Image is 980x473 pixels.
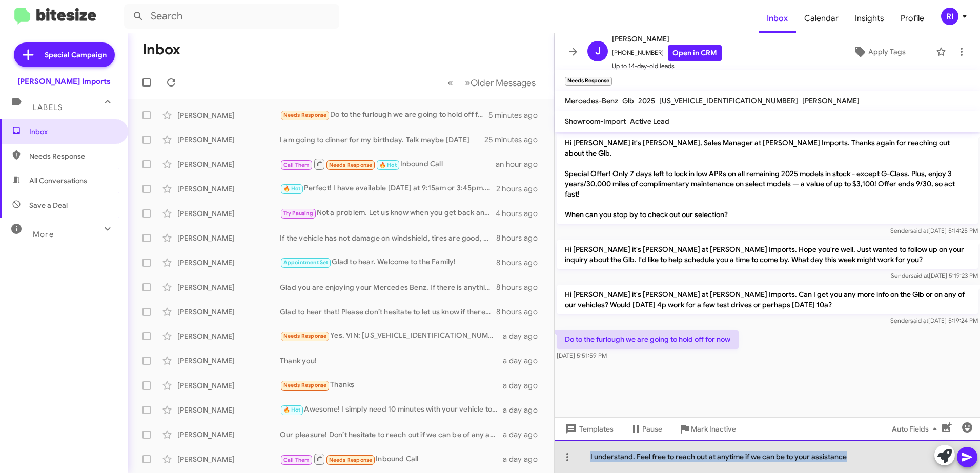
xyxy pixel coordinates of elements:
div: a day ago [503,380,546,391]
span: Sender [DATE] 5:19:23 PM [891,272,978,279]
div: I understand. Feel free to reach out at anytime if we can be to your assistance [555,440,980,473]
div: a day ago [503,405,546,415]
div: [PERSON_NAME] Imports [17,76,111,87]
p: Do to the furlough we are going to hold off for now [557,330,739,349]
a: Insights [847,4,892,33]
div: 25 minutes ago [484,135,546,145]
span: Needs Response [283,112,327,118]
span: Active Lead [630,117,669,126]
div: Awesome! I simply need 10 minutes with your vehicle to maximize your offer. Are you available [DA... [280,404,503,416]
span: Special Campaign [45,50,107,60]
span: Mark Inactive [691,420,736,438]
span: More [33,230,54,239]
div: [PERSON_NAME] [177,331,280,341]
button: Next [459,72,542,93]
span: said at [910,227,928,234]
div: I am going to dinner for my birthday. Talk maybe [DATE] [280,135,484,145]
div: 8 hours ago [496,233,546,243]
div: 4 hours ago [496,208,546,219]
a: Profile [892,4,932,33]
a: Open in CRM [668,45,722,61]
div: 8 hours ago [496,282,546,292]
p: Hi [PERSON_NAME] it's [PERSON_NAME], Sales Manager at [PERSON_NAME] Imports. Thanks again for rea... [557,134,978,224]
div: Glad to hear that! Please don’t hesitate to let us know if there’s anything else we can do to ass... [280,307,496,317]
span: J [595,43,601,59]
button: Auto Fields [884,420,949,438]
button: RI [932,8,969,25]
div: Glad to hear. Welcome to the Family! [280,256,496,268]
span: 🔥 Hot [379,162,397,168]
div: Inbound Call [280,453,503,465]
span: Templates [563,420,614,438]
div: Do to the furlough we are going to hold off for now [280,109,488,121]
span: [US_VEHICLE_IDENTIFICATION_NUMBER] [659,96,798,105]
span: Auto Fields [892,420,941,438]
span: Mercedes-Benz [565,96,618,105]
div: [PERSON_NAME] [177,208,280,219]
span: Showroom-Import [565,117,626,126]
div: Thanks [280,379,503,391]
p: Hi [PERSON_NAME] it's [PERSON_NAME] at [PERSON_NAME] Imports. Hope you're well. Just wanted to fo... [557,240,978,269]
span: [PHONE_NUMBER] [612,45,722,61]
div: [PERSON_NAME] [177,159,280,169]
span: Needs Response [283,382,327,389]
span: Sender [DATE] 5:14:25 PM [890,227,978,234]
div: RI [941,8,958,25]
span: Appointment Set [283,259,329,266]
span: All Conversations [29,176,87,186]
div: If the vehicle has not damage on windshield, tires are good, no body damage. It should bring betw... [280,233,496,243]
span: Labels [33,103,63,112]
span: Up to 14-day-old leads [612,61,722,71]
a: Calendar [796,4,847,33]
span: Needs Response [29,151,116,161]
input: Search [124,4,339,29]
span: Call Them [283,457,310,463]
div: Perfect! I have available [DATE] at 9:15am or 3:45pm. Let me know if either of those times work f... [280,183,496,195]
div: [PERSON_NAME] [177,307,280,317]
div: [PERSON_NAME] [177,257,280,268]
div: [PERSON_NAME] [177,356,280,366]
span: Try Pausing [283,210,313,217]
span: [PERSON_NAME] [612,33,722,45]
div: Inbound Call [280,158,496,170]
div: [PERSON_NAME] [177,135,280,145]
span: Inbox [759,4,796,33]
div: [PERSON_NAME] [177,454,280,464]
nav: Page navigation example [442,72,542,93]
div: Not a problem. Let us know when you get back and we can set up a time. [280,207,496,219]
div: [PERSON_NAME] [177,429,280,440]
span: said at [910,317,928,325]
span: said at [911,272,929,279]
div: [PERSON_NAME] [177,405,280,415]
div: 5 minutes ago [488,110,546,120]
div: Thank you! [280,356,503,366]
div: Our pleasure! Don’t hesitate to reach out if we can be of any assistance. [280,429,503,440]
span: Needs Response [329,457,373,463]
span: [PERSON_NAME] [802,96,860,105]
span: 🔥 Hot [283,185,301,192]
div: 2 hours ago [496,184,546,194]
span: » [465,76,471,89]
span: Needs Response [283,333,327,339]
div: Yes. VIN: [US_VEHICLE_IDENTIFICATION_NUMBER] Miles: 16,399 [280,330,503,342]
small: Needs Response [565,77,612,86]
h1: Inbox [142,41,180,58]
span: « [447,76,453,89]
button: Previous [441,72,459,93]
span: Glb [622,96,634,105]
div: [PERSON_NAME] [177,110,280,120]
div: [PERSON_NAME] [177,282,280,292]
span: Sender [DATE] 5:19:24 PM [890,317,978,325]
span: Pause [642,420,662,438]
div: [PERSON_NAME] [177,184,280,194]
div: a day ago [503,429,546,440]
div: a day ago [503,331,546,341]
span: [DATE] 5:51:59 PM [557,352,607,359]
div: a day ago [503,356,546,366]
div: 8 hours ago [496,257,546,268]
span: 🔥 Hot [283,406,301,413]
button: Pause [622,420,670,438]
